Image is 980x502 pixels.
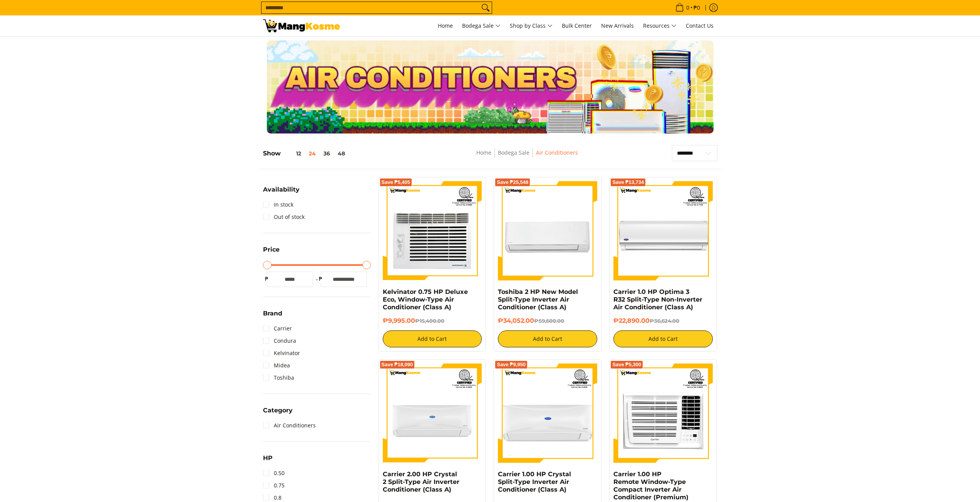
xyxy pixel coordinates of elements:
[613,330,713,347] button: Add to Cart
[682,15,717,36] a: Contact Us
[320,150,334,157] button: 36
[498,470,571,493] a: Carrier 1.00 HP Crystal Split-Type Inverter Air Conditioner (Class A)
[263,310,282,317] span: Brand
[613,317,713,325] h6: ₱22,890.00
[613,470,689,501] a: Carrier 1.00 HP Remote Window-Type Compact Inverter Air Conditioner (Premium)
[498,317,597,325] h6: ₱34,052.00
[458,15,504,36] a: Bodega Sale
[263,19,340,32] img: Bodega Sale Aircon l Mang Kosme: Home Appliances Warehouse Sale
[597,15,638,36] a: New Arrivals
[534,318,564,324] del: ₱59,600.00
[673,3,702,12] span: •
[383,181,482,280] img: Kelvinator 0.75 HP Deluxe Eco, Window-Type Air Conditioner (Class A)
[558,15,596,36] a: Bulk Center
[263,467,285,479] a: 0.50
[510,21,553,31] span: Shop by Class
[462,21,501,31] span: Bodega Sale
[263,310,282,322] summary: Open
[639,15,680,36] a: Resources
[348,15,717,36] nav: Main Menu
[613,364,713,463] img: Carrier 1.00 HP Remote Window-Type Compact Inverter Air Conditioner (Premium)
[317,275,325,283] span: ₱
[263,455,273,461] span: HP
[498,364,597,463] img: Carrier 1.00 HP Crystal Split-Type Inverter Air Conditioner (Class A)
[415,318,444,324] del: ₱15,400.00
[613,288,702,311] a: Carrier 1.0 HP Optima 3 R32 Split-Type Non-Inverter Air Conditioner (Class A)
[613,181,713,280] img: Carrier 1.0 HP Optima 3 R32 Split-Type Non-Inverter Air Conditioner (Class A)
[497,180,528,185] span: Save ₱25,548
[263,275,271,283] span: ₱
[383,288,468,311] a: Kelvinator 0.75 HP Deluxe Eco, Window-Type Air Conditioner (Class A)
[263,322,292,335] a: Carrier
[650,318,679,324] del: ₱36,624.00
[383,317,482,325] h6: ₱9,995.00
[536,149,578,156] a: Air Conditioners
[497,362,526,367] span: Save ₱9,950
[263,211,305,223] a: Out of stock
[498,181,597,280] img: Toshiba 2 HP New Model Split-Type Inverter Air Conditioner (Class A)
[263,247,280,253] span: Price
[685,5,690,10] span: 0
[562,22,592,29] span: Bulk Center
[263,187,300,193] span: Availability
[643,21,677,31] span: Resources
[263,372,294,384] a: Toshiba
[263,335,296,347] a: Condura
[506,15,556,36] a: Shop by Class
[479,2,492,13] button: Search
[263,198,293,211] a: In stock
[263,247,280,259] summary: Open
[263,407,293,419] summary: Open
[692,5,701,10] span: ₱0
[383,364,482,463] img: Carrier 2.00 HP Crystal 2 Split-Type Air Inverter Conditioner (Class A)
[612,362,641,367] span: Save ₱5,300
[263,150,349,157] h5: Show
[438,22,453,29] span: Home
[334,150,349,157] button: 48
[686,22,714,29] span: Contact Us
[281,150,305,157] button: 12
[382,362,413,367] span: Save ₱18,090
[476,149,491,156] a: Home
[263,479,285,492] a: 0.75
[498,330,597,347] button: Add to Cart
[383,330,482,347] button: Add to Cart
[498,149,529,156] a: Bodega Sale
[612,180,644,185] span: Save ₱13,734
[263,347,300,359] a: Kelvinator
[382,180,410,185] span: Save ₱5,405
[263,187,300,198] summary: Open
[420,148,634,165] nav: Breadcrumbs
[434,15,457,36] a: Home
[498,288,578,311] a: Toshiba 2 HP New Model Split-Type Inverter Air Conditioner (Class A)
[305,150,320,157] button: 24
[601,22,634,29] span: New Arrivals
[263,419,316,432] a: Air Conditioners
[263,407,293,414] span: Category
[383,470,459,493] a: Carrier 2.00 HP Crystal 2 Split-Type Air Inverter Conditioner (Class A)
[263,359,290,372] a: Midea
[263,455,273,467] summary: Open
